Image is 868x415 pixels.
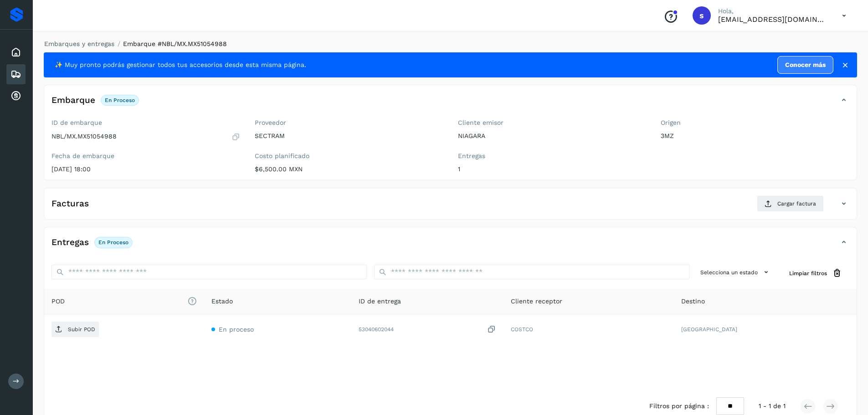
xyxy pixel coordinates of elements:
span: ✨ Muy pronto podrás gestionar todos tus accesorios desde esta misma página. [55,60,306,70]
p: [DATE] 18:00 [51,165,240,173]
button: Selecciona un estado [697,265,775,280]
span: Embarque #NBL/MX.MX51054988 [123,40,227,47]
span: Limpiar filtros [789,269,827,277]
div: EntregasEn proceso [44,235,857,257]
div: Inicio [6,42,26,62]
button: Subir POD [51,322,99,337]
p: NIAGARA [458,132,647,140]
span: En proceso [219,326,254,333]
label: Entregas [458,152,647,160]
p: SECTRAM [255,132,443,140]
td: [GEOGRAPHIC_DATA] [674,314,857,344]
span: Cliente receptor [511,297,562,306]
label: Proveedor [255,119,443,127]
p: 1 [458,165,647,173]
p: En proceso [105,97,135,103]
div: 53040602044 [359,325,496,334]
p: Subir POD [68,326,95,333]
div: Cuentas por cobrar [6,86,26,106]
a: Conocer más [777,56,833,74]
label: ID de embarque [51,119,240,127]
a: Embarques y entregas [44,40,114,47]
label: Costo planificado [255,152,443,160]
p: $6,500.00 MXN [255,165,443,173]
label: Origen [661,119,849,127]
label: Cliente emisor [458,119,647,127]
span: Cargar factura [777,200,816,208]
nav: breadcrumb [44,39,857,49]
h4: Entregas [51,237,89,248]
span: Estado [211,297,233,306]
p: NBL/MX.MX51054988 [51,133,117,140]
span: 1 - 1 de 1 [759,401,786,411]
span: Filtros por página : [649,401,709,411]
td: COSTCO [503,314,674,344]
p: Hola, [718,7,827,15]
p: En proceso [98,239,128,246]
div: FacturasCargar factura [44,195,857,219]
span: POD [51,297,197,306]
p: sectram23@gmail.com [718,15,827,24]
div: EmbarqueEn proceso [44,92,857,115]
div: Embarques [6,64,26,84]
span: Destino [681,297,705,306]
p: 3MZ [661,132,849,140]
button: Cargar factura [757,195,824,212]
label: Fecha de embarque [51,152,240,160]
button: Limpiar filtros [782,265,849,282]
span: ID de entrega [359,297,401,306]
h4: Embarque [51,95,95,106]
h4: Facturas [51,199,89,209]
